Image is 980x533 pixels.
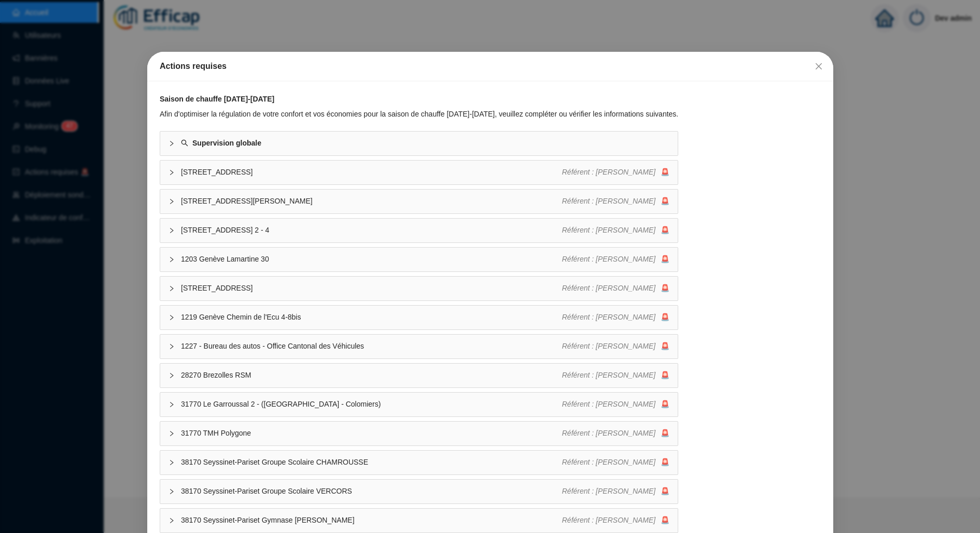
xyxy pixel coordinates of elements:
span: Référent : [PERSON_NAME] [562,197,655,205]
div: 🚨 [562,370,669,381]
div: 🚨 [562,486,669,497]
span: collapsed [169,256,175,263]
span: 1203 Genève Lamartine 30 [181,254,562,265]
span: close [815,62,823,70]
div: 🚨 [562,457,669,468]
span: Référent : [PERSON_NAME] [562,255,655,263]
span: collapsed [169,169,175,176]
span: Référent : [PERSON_NAME] [562,400,655,408]
span: Fermer [810,62,827,70]
div: 38170 Seyssinet-Pariset Gymnase [PERSON_NAME]Référent : [PERSON_NAME]🚨 [160,509,678,532]
div: 🚨 [562,225,669,236]
div: [STREET_ADDRESS] 2 - 4Référent : [PERSON_NAME]🚨 [160,219,678,242]
div: 1219 Genève Chemin de l'Ecu 4-8bisRéférent : [PERSON_NAME]🚨 [160,306,678,329]
div: Afin d'optimiser la régulation de votre confort et vos économies pour la saison de chauffe [DATE]... [160,109,678,120]
span: [STREET_ADDRESS] [181,167,562,178]
span: collapsed [169,343,175,350]
div: 🚨 [562,341,669,352]
div: [STREET_ADDRESS][PERSON_NAME]Référent : [PERSON_NAME]🚨 [160,190,678,213]
span: Référent : [PERSON_NAME] [562,342,655,350]
span: collapsed [169,227,175,234]
span: collapsed [169,459,175,466]
span: 38170 Seyssinet-Pariset Gymnase [PERSON_NAME] [181,515,562,526]
span: 31770 Le Garroussal 2 - ([GEOGRAPHIC_DATA] - Colomiers) [181,399,562,410]
strong: Saison de chauffe [DATE]-[DATE] [160,95,274,103]
div: 28270 Brezolles RSMRéférent : [PERSON_NAME]🚨 [160,364,678,387]
span: Référent : [PERSON_NAME] [562,226,655,234]
div: 🚨 [562,167,669,178]
span: collapsed [169,517,175,524]
div: 🚨 [562,428,669,439]
button: Close [810,58,827,75]
div: [STREET_ADDRESS]Référent : [PERSON_NAME]🚨 [160,277,678,300]
strong: Supervision globale [192,139,261,147]
div: 🚨 [562,254,669,265]
span: 38170 Seyssinet-Pariset Groupe Scolaire CHAMROUSSE [181,457,562,468]
span: [STREET_ADDRESS] [181,283,562,294]
span: Référent : [PERSON_NAME] [562,313,655,321]
span: [STREET_ADDRESS][PERSON_NAME] [181,196,562,207]
div: 🚨 [562,399,669,410]
span: collapsed [169,401,175,408]
div: 🚨 [562,515,669,526]
div: 38170 Seyssinet-Pariset Groupe Scolaire VERCORSRéférent : [PERSON_NAME]🚨 [160,480,678,503]
div: 31770 Le Garroussal 2 - ([GEOGRAPHIC_DATA] - Colomiers)Référent : [PERSON_NAME]🚨 [160,393,678,416]
div: 🚨 [562,283,669,294]
span: Référent : [PERSON_NAME] [562,429,655,437]
span: search [181,139,188,147]
div: 1227 - Bureau des autos - Office Cantonal des VéhiculesRéférent : [PERSON_NAME]🚨 [160,335,678,358]
span: 1227 - Bureau des autos - Office Cantonal des Véhicules [181,341,562,352]
span: 28270 Brezolles RSM [181,370,562,381]
div: [STREET_ADDRESS]Référent : [PERSON_NAME]🚨 [160,161,678,184]
span: Référent : [PERSON_NAME] [562,487,655,495]
span: Référent : [PERSON_NAME] [562,168,655,176]
span: collapsed [169,285,175,292]
div: 🚨 [562,196,669,207]
span: collapsed [169,372,175,379]
span: [STREET_ADDRESS] 2 - 4 [181,225,562,236]
span: 1219 Genève Chemin de l'Ecu 4-8bis [181,312,562,323]
div: 31770 TMH PolygoneRéférent : [PERSON_NAME]🚨 [160,422,678,445]
div: Actions requises [160,60,821,73]
span: Référent : [PERSON_NAME] [562,371,655,379]
span: 31770 TMH Polygone [181,428,562,439]
span: Référent : [PERSON_NAME] [562,284,655,292]
div: Supervision globale [160,132,678,155]
span: collapsed [169,198,175,205]
div: 🚨 [562,312,669,323]
div: 1203 Genève Lamartine 30Référent : [PERSON_NAME]🚨 [160,248,678,271]
span: collapsed [169,430,175,437]
span: collapsed [169,140,175,147]
span: collapsed [169,488,175,495]
span: 38170 Seyssinet-Pariset Groupe Scolaire VERCORS [181,486,562,497]
span: Référent : [PERSON_NAME] [562,458,655,466]
div: 38170 Seyssinet-Pariset Groupe Scolaire CHAMROUSSERéférent : [PERSON_NAME]🚨 [160,451,678,474]
span: collapsed [169,314,175,321]
span: Référent : [PERSON_NAME] [562,516,655,524]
